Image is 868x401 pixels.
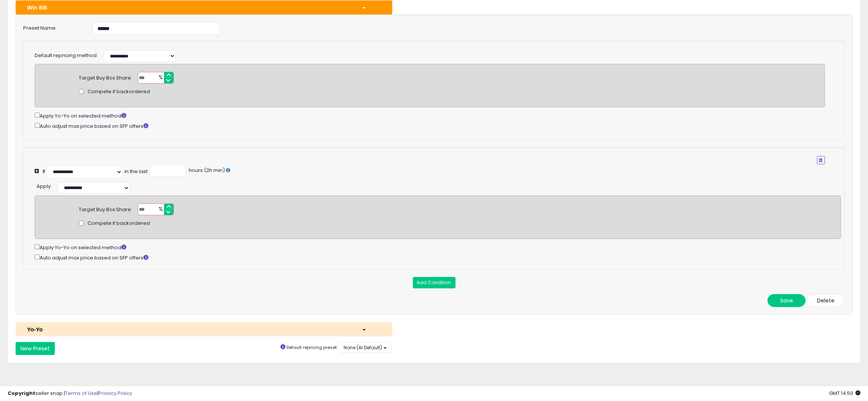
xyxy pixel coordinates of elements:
div: Apply Yo-Yo on selected method [35,243,841,251]
span: % [154,204,166,215]
button: None (AI Default) [339,342,392,353]
a: Privacy Policy [99,390,132,397]
div: : [37,180,52,190]
span: Compete if backordered [88,220,150,227]
div: Auto adjust max price based on SFP offers [35,121,825,130]
div: Win BB [21,3,356,11]
i: Remove Condition [819,158,823,162]
button: Delete [807,294,845,307]
div: in the last [124,168,148,175]
button: Add Condition [413,277,456,288]
div: Auto adjust max price based on SFP offers [35,253,841,261]
button: Win BB [16,0,392,14]
strong: Copyright [8,390,35,397]
div: Yo-Yo [21,325,356,333]
div: Target Buy Box Share: [79,204,132,213]
span: % [154,72,166,84]
button: New Preset [16,342,55,355]
button: Save [768,294,806,307]
span: Apply [37,183,51,190]
span: Compete if backordered [88,88,150,95]
span: hours (2h min) [188,167,225,174]
div: Apply Yo-Yo on selected method [35,111,825,119]
span: 2025-10-14 14:50 GMT [829,390,860,397]
span: None (AI Default) [344,344,382,351]
button: Yo-Yo [16,322,392,336]
div: Target Buy Box Share: [79,72,132,82]
div: seller snap | | [8,390,132,397]
small: Default repricing preset: [287,344,338,350]
a: Terms of Use [65,390,97,397]
label: Preset Name [18,22,87,32]
label: Default repricing method: [35,52,98,59]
